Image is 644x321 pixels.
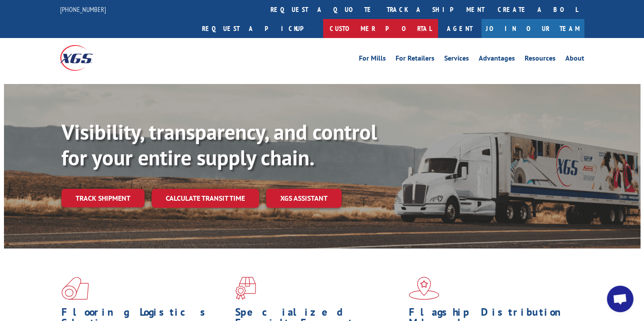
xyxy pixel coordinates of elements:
a: Calculate transit time [152,189,259,208]
img: xgs-icon-flagship-distribution-model-red [409,277,439,300]
img: xgs-icon-total-supply-chain-intelligence-red [61,277,89,300]
img: xgs-icon-focused-on-flooring-red [235,277,256,300]
a: Join Our Team [481,19,584,38]
a: For Retailers [396,55,434,65]
a: Customer Portal [323,19,438,38]
a: Agent [438,19,481,38]
a: Resources [525,55,556,65]
a: [PHONE_NUMBER] [60,5,106,14]
a: XGS ASSISTANT [266,189,342,208]
a: Track shipment [61,189,145,207]
b: Visibility, transparency, and control for your entire supply chain. [61,118,377,171]
a: About [565,55,584,65]
a: Advantages [479,55,515,65]
div: Open chat [607,286,633,312]
a: Services [444,55,469,65]
a: Request a pickup [195,19,323,38]
a: For Mills [359,55,386,65]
